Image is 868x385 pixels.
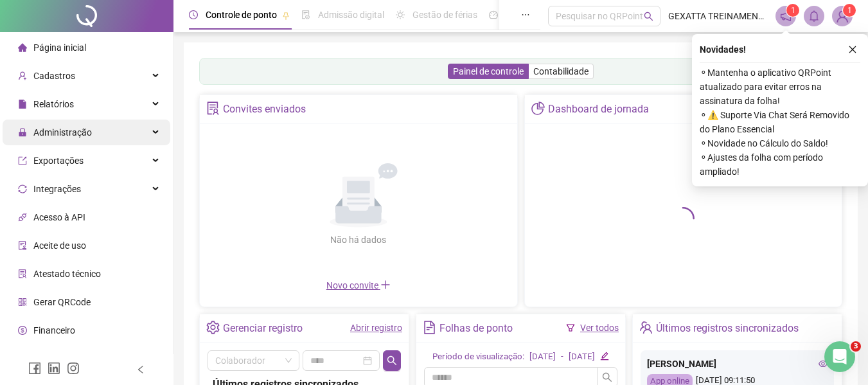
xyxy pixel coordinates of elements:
span: setting [206,321,220,334]
span: bell [808,10,820,22]
span: pushpin [282,12,290,19]
span: team [639,321,653,334]
span: Novidades ! [700,42,746,57]
div: Folhas de ponto [439,318,513,339]
span: Gestão de férias [412,10,477,20]
span: Admissão digital [318,10,384,20]
span: ⚬ ⚠️ Suporte Via Chat Será Removido do Plano Essencial [700,108,860,136]
span: sync [18,184,27,193]
div: [DATE] [569,350,595,364]
span: Controle de ponto [206,10,277,20]
div: [PERSON_NAME] [647,357,828,371]
div: [DATE] [529,350,556,364]
span: notification [780,10,792,22]
span: Relatórios [33,99,74,109]
span: user-add [18,71,27,80]
span: ⚬ Ajustes da folha com período ampliado! [700,150,860,179]
span: Exportações [33,156,84,166]
span: Aceite de uso [33,240,86,251]
span: Administração [33,127,92,138]
span: loading [669,204,698,233]
a: Abrir registro [350,323,402,333]
span: filter [566,323,575,332]
span: export [18,156,27,165]
span: pie-chart [531,102,545,115]
span: Novo convite [326,280,391,291]
span: Painel de controle [453,66,524,76]
span: close [848,45,857,54]
span: 3 [851,341,861,352]
a: Ver todos [580,323,619,333]
span: edit [600,352,608,360]
span: search [644,12,653,21]
span: 1 [791,6,795,15]
span: dollar [18,326,27,335]
span: ⚬ Novidade no Cálculo do Saldo! [700,136,860,150]
span: home [18,43,27,52]
sup: Atualize o seu contato no menu Meus Dados [843,4,856,17]
span: file [18,100,27,109]
span: sun [396,10,405,19]
span: ⚬ Mantenha o aplicativo QRPoint atualizado para evitar erros na assinatura da folha! [700,66,860,108]
span: Financeiro [33,325,75,336]
div: Período de visualização: [432,350,524,364]
span: file-text [423,321,436,334]
span: dashboard [489,10,498,19]
span: Integrações [33,184,81,194]
span: Cadastros [33,71,75,81]
div: Dashboard de jornada [548,98,649,120]
span: GEXATTA TREINAMENTO PROFISSIONAL LTDA [668,9,768,23]
span: eye [819,359,828,368]
span: lock [18,128,27,137]
span: qrcode [18,298,27,307]
img: 3599 [833,6,852,26]
span: instagram [67,362,80,375]
div: Não há dados [299,233,418,247]
span: solution [18,269,27,278]
span: linkedin [48,362,60,375]
span: facebook [28,362,41,375]
span: clock-circle [189,10,198,19]
span: Gerar QRCode [33,297,91,307]
span: Página inicial [33,42,86,53]
span: Contabilidade [533,66,589,76]
span: solution [206,102,220,115]
span: Atestado técnico [33,269,101,279]
div: Gerenciar registro [223,318,303,339]
div: Últimos registros sincronizados [656,318,799,339]
div: - [561,350,563,364]
span: plus [380,280,391,290]
span: api [18,213,27,222]
span: ellipsis [521,10,530,19]
span: search [387,355,397,366]
div: Convites enviados [223,98,306,120]
span: Acesso à API [33,212,85,222]
span: left [136,365,145,374]
sup: 1 [786,4,799,17]
span: Central de ajuda [33,354,98,364]
span: file-done [301,10,310,19]
iframe: Intercom live chat [824,341,855,372]
span: audit [18,241,27,250]
span: search [602,372,612,382]
span: 1 [847,6,852,15]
